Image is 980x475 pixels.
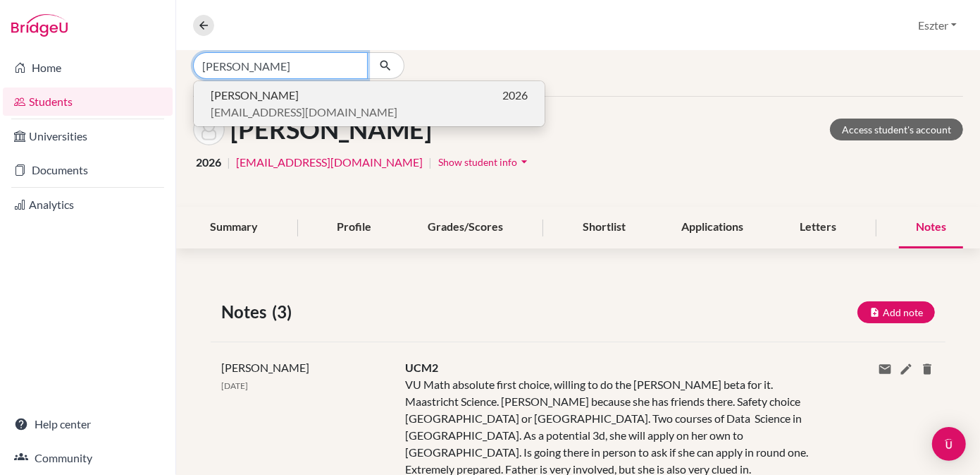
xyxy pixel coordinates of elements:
button: Show student infoarrow_drop_down [438,151,532,173]
span: | [227,154,230,171]
span: | [428,154,432,171]
div: Open Intercom Messenger [932,427,966,461]
span: [PERSON_NAME] [221,361,309,374]
button: [PERSON_NAME]2026[EMAIL_ADDRESS][DOMAIN_NAME] [194,81,545,126]
a: [EMAIL_ADDRESS][DOMAIN_NAME] [236,154,423,171]
span: [EMAIL_ADDRESS][DOMAIN_NAME] [211,104,397,121]
div: Summary [193,207,275,248]
a: Students [3,88,173,116]
div: Grades/Scores [411,207,520,248]
div: Applications [665,207,761,248]
span: 2026 [196,154,221,171]
span: Show student info [438,156,517,168]
span: UCM2 [405,361,438,374]
a: Home [3,54,173,82]
a: Access student's account [830,119,963,140]
a: Help center [3,410,173,438]
img: Johanna Tóth's avatar [193,114,225,145]
button: Eszter [912,12,963,39]
a: Documents [3,156,173,184]
h1: [PERSON_NAME] [230,114,432,145]
img: Bridge-U [11,14,68,37]
a: Analytics [3,191,173,219]
a: Community [3,444,173,472]
a: Universities [3,122,173,150]
div: Shortlist [566,207,643,248]
div: Notes [899,207,963,248]
span: [DATE] [221,380,248,391]
span: (3) [272,299,297,325]
span: [PERSON_NAME] [211,87,299,104]
i: arrow_drop_down [517,155,531,169]
div: Profile [321,207,389,248]
span: Notes [221,299,272,325]
button: Add note [857,301,935,323]
span: 2026 [502,87,528,104]
div: Letters [783,207,853,248]
input: Find student by name... [193,52,368,79]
